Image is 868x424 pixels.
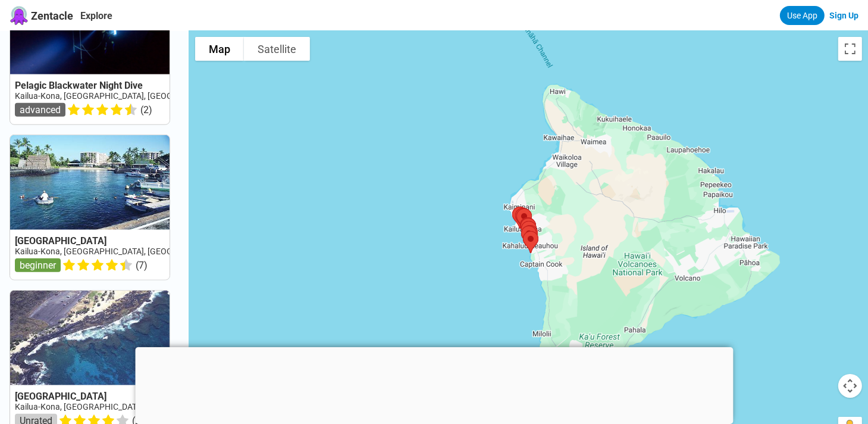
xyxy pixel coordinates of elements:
[31,10,73,22] span: Zentacle
[80,10,112,21] a: Explore
[15,91,228,101] a: Kailua-Kona, [GEOGRAPHIC_DATA], [GEOGRAPHIC_DATA]
[195,37,244,61] button: Show street map
[10,6,73,25] a: Zentacle logoZentacle
[135,347,733,421] iframe: Advertisement
[838,374,862,398] button: Map camera controls
[15,402,228,411] a: Kailua-Kona, [GEOGRAPHIC_DATA], [GEOGRAPHIC_DATA]
[780,6,825,25] a: Use App
[838,37,862,61] button: Toggle fullscreen view
[829,11,858,20] a: Sign Up
[15,247,228,256] a: Kailua-Kona, [GEOGRAPHIC_DATA], [GEOGRAPHIC_DATA]
[10,6,29,25] img: Zentacle logo
[244,37,310,61] button: Show satellite imagery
